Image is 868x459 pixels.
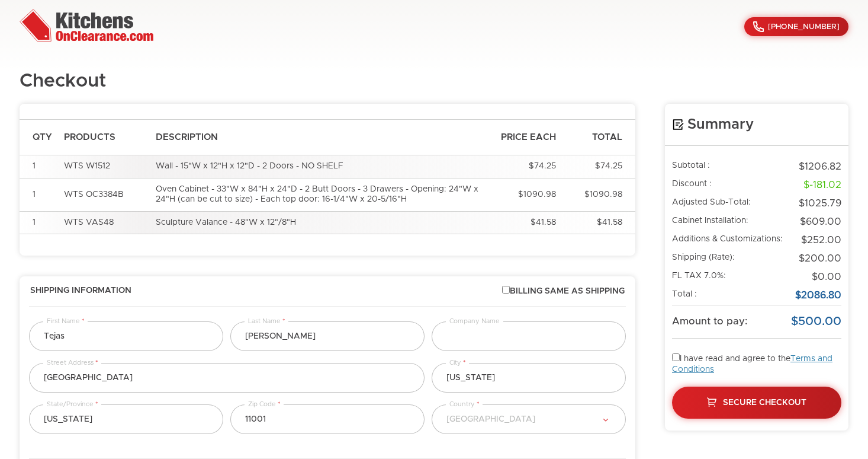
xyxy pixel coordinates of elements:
[723,399,806,407] span: Secure Checkout
[562,155,635,179] td: $74.25
[488,211,562,234] td: $41.58
[672,231,789,250] td: Additions & Customizations:
[150,120,488,155] th: Description
[799,162,841,171] span: $1206.82
[672,268,789,286] td: FL TAX 7.0%:
[150,211,488,234] td: Sculpture Valance - 48"W x 12"/8"H
[672,387,841,419] a: Secure Checkout
[801,235,841,245] span: $252.00
[791,315,841,327] span: $500.00
[672,286,789,305] td: Total :
[58,178,150,211] td: WTS OC3384B
[812,272,841,282] span: $0.00
[58,211,150,234] td: WTS VAS48
[672,116,841,133] h4: Summary
[20,9,153,42] img: Kitchens On Clearance
[672,176,789,195] td: Discount :
[672,355,832,374] a: Terms and Conditions
[672,250,789,268] td: Shipping (Rate):
[672,305,789,339] td: Amount to pay:
[58,155,150,179] td: WTS W1512
[803,180,841,190] span: $-181.02
[795,291,841,300] b: $2086.80
[744,17,848,36] a: [PHONE_NUMBER]
[150,155,488,179] td: Wall - 15"W x 12"H x 12"D - 2 Doors - NO SHELF
[768,23,840,31] span: [PHONE_NUMBER]
[30,286,131,297] span: Shipping Information
[502,286,625,297] span: Billing same as Shipping
[20,211,58,234] td: 1
[20,120,58,155] th: Qty
[562,178,635,211] td: $1090.98
[799,199,841,208] span: $1025.79
[20,71,106,92] h1: Checkout
[20,178,58,211] td: 1
[562,211,635,234] td: $41.58
[488,155,562,179] td: $74.25
[672,158,789,176] td: Subtotal :
[562,120,635,155] th: Total
[20,155,58,179] td: 1
[672,353,841,419] div: I have read and agree to the
[150,178,488,211] td: Oven Cabinet - 33"W x 84"H x 24"D - 2 Butt Doors - 3 Drawers - Opening: 24"W x 24"H (can be cut t...
[799,254,841,263] span: $200.00
[488,120,562,155] th: Price Each
[800,217,841,227] span: $609.00
[58,120,150,155] th: Products
[672,195,789,213] td: Adjusted Sub-Total:
[672,213,789,231] td: Cabinet Installation:
[488,178,562,211] td: $1090.98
